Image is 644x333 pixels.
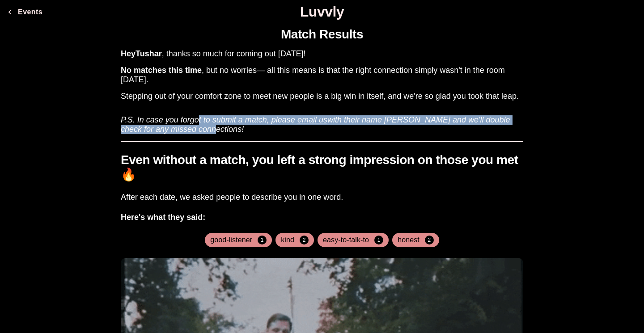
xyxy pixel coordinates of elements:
[374,236,383,244] span: 1
[281,27,363,42] h1: Match Results
[425,236,434,244] span: 2
[297,115,327,124] a: email us
[258,236,267,244] span: 1
[121,213,523,222] h3: Here's what they said:
[210,236,252,244] h4: good-listener
[121,49,162,58] b: Hey Tushar
[300,236,309,244] span: 2
[398,236,419,244] h4: honest
[121,66,202,75] b: No matches this time
[121,66,523,84] h3: , but no worries— all this means is that the right connection simply wasn't in the room [DATE].
[121,49,523,59] h3: , thanks so much for coming out [DATE]!
[281,236,294,244] h4: kind
[121,153,523,182] h1: Even without a match, you left a strong impression on those you met 🔥
[121,92,523,101] h3: Stepping out of your comfort zone to meet new people is a big win in itself, and we're so glad yo...
[4,3,46,21] button: Events
[4,4,640,20] h1: Luvvly
[323,236,369,244] h4: easy-to-talk-to
[121,193,523,202] h3: After each date, we asked people to describe you in one word.
[121,115,510,134] i: P.S. In case you forgot to submit a match, please with their name [PERSON_NAME] and we'll double ...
